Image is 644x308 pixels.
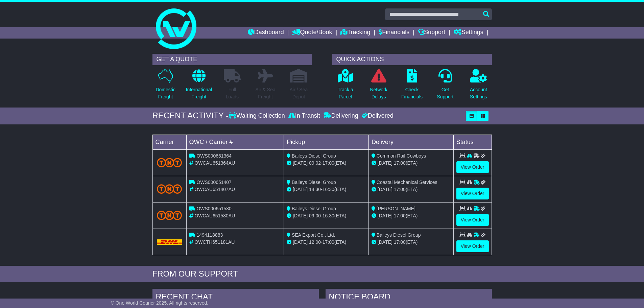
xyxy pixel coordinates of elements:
[372,160,451,167] div: (ETA)
[152,111,229,121] div: RECENT ACTIVITY -
[456,161,489,173] a: View Order
[309,239,321,245] span: 12:00
[372,239,451,246] div: (ETA)
[152,135,186,149] td: Carrier
[287,212,366,219] div: - (ETA)
[292,206,336,211] span: Baileys Diesel Group
[337,69,354,104] a: Track aParcel
[157,211,182,220] img: TNT_Domestic.png
[456,188,489,199] a: View Order
[157,184,182,193] img: TNT_Domestic.png
[454,27,483,39] a: Settings
[378,160,392,166] span: [DATE]
[287,186,366,193] div: - (ETA)
[152,54,312,65] div: GET A QUOTE
[196,180,232,185] span: OWS000651407
[194,239,235,245] span: OWCTH651181AU
[292,232,335,238] span: SEA Export Co., Ltd.
[229,112,286,120] div: Waiting Collection
[394,160,406,166] span: 17:00
[287,239,366,246] div: - (ETA)
[196,206,232,211] span: OWS000651580
[378,187,392,192] span: [DATE]
[323,239,334,245] span: 17:00
[248,27,284,39] a: Dashboard
[194,187,235,192] span: OWCAU651407AU
[186,86,212,100] p: International Freight
[196,232,223,238] span: 1494118883
[186,69,212,104] a: InternationalFreight
[292,27,332,39] a: Quote/Book
[378,239,392,245] span: [DATE]
[436,69,454,104] a: GetSupport
[152,289,319,307] div: RECENT CHAT
[456,214,489,226] a: View Order
[292,153,336,159] span: Baileys Diesel Group
[379,27,409,39] a: Financials
[309,160,321,166] span: 09:02
[338,86,353,100] p: Track a Parcel
[194,160,235,166] span: OWCAU651364AU
[394,213,406,218] span: 17:00
[370,86,387,100] p: Network Delays
[287,160,366,167] div: - (ETA)
[155,69,175,104] a: DomesticFreight
[332,54,492,65] div: QUICK ACTIONS
[194,213,235,218] span: OWCAU651580AU
[157,158,182,167] img: TNT_Domestic.png
[186,135,284,149] td: OWC / Carrier #
[323,160,334,166] span: 17:00
[293,160,308,166] span: [DATE]
[293,187,308,192] span: [DATE]
[456,240,489,252] a: View Order
[287,112,322,120] div: In Transit
[290,86,308,100] p: Air / Sea Depot
[453,135,492,149] td: Status
[368,135,453,149] td: Delivery
[293,239,308,245] span: [DATE]
[284,135,369,149] td: Pickup
[326,289,492,307] div: NOTICE BOARD
[156,86,175,100] p: Domestic Freight
[309,213,321,218] span: 09:00
[256,86,276,100] p: Air & Sea Freight
[377,232,421,238] span: Baileys Diesel Group
[437,86,453,100] p: Get Support
[292,180,336,185] span: Baileys Diesel Group
[157,239,182,245] img: DHL.png
[418,27,445,39] a: Support
[378,213,392,218] span: [DATE]
[322,112,360,120] div: Delivering
[377,206,415,211] span: [PERSON_NAME]
[323,213,334,218] span: 16:30
[196,153,232,159] span: OWS000651364
[111,300,209,306] span: © One World Courier 2025. All rights reserved.
[340,27,370,39] a: Tracking
[372,212,451,219] div: (ETA)
[377,153,426,159] span: Common Rail Cowboys
[323,187,334,192] span: 16:30
[394,187,406,192] span: 17:00
[401,69,423,104] a: CheckFinancials
[369,69,387,104] a: NetworkDelays
[152,269,492,279] div: FROM OUR SUPPORT
[360,112,393,120] div: Delivered
[470,86,487,100] p: Account Settings
[309,187,321,192] span: 14:30
[372,186,451,193] div: (ETA)
[224,86,241,100] p: Full Loads
[394,239,406,245] span: 17:00
[401,86,423,100] p: Check Financials
[293,213,308,218] span: [DATE]
[377,180,437,185] span: Coastal Mechanical Services
[470,69,487,104] a: AccountSettings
